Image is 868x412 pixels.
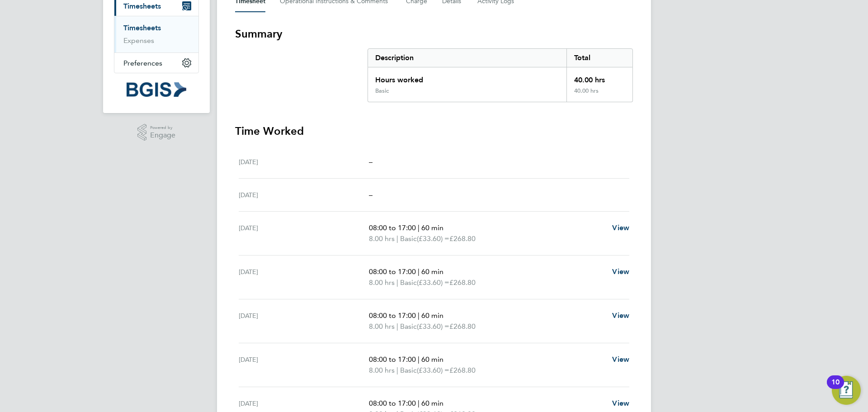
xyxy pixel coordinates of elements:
div: 10 [831,382,840,394]
span: 8.00 hrs [369,322,395,331]
span: 08:00 to 17:00 [369,223,416,232]
div: [DATE] [239,310,369,332]
h3: Time Worked [235,124,633,138]
img: bgis-logo-retina.png [127,82,186,97]
span: Powered by [150,124,175,132]
a: View [612,398,629,409]
span: | [396,322,398,331]
span: View [612,223,629,232]
span: View [612,355,629,364]
span: Basic [400,277,417,288]
div: [DATE] [239,223,369,244]
span: (£33.60) = [417,322,449,331]
span: – [369,190,373,199]
span: | [396,366,398,374]
a: View [612,223,629,233]
span: | [396,234,398,243]
div: Total [566,49,632,67]
span: | [418,355,420,364]
span: £268.80 [449,278,476,287]
span: 08:00 to 17:00 [369,267,416,276]
span: 08:00 to 17:00 [369,399,416,407]
span: View [612,399,629,407]
span: Basic [400,365,417,376]
div: Description [368,49,566,67]
span: £268.80 [449,366,476,374]
span: Basic [400,233,417,244]
div: 40.00 hrs [566,87,632,102]
span: 60 min [421,355,443,364]
span: 60 min [421,311,443,320]
div: Summary [368,48,633,102]
button: Preferences [114,53,198,73]
div: [DATE] [239,354,369,376]
span: Engage [150,132,175,139]
a: Expenses [123,36,154,45]
span: 08:00 to 17:00 [369,311,416,320]
div: [DATE] [239,189,369,200]
a: View [612,354,629,365]
span: | [418,267,420,276]
a: Powered byEngage [137,124,176,141]
span: Timesheets [123,2,161,10]
a: Go to home page [114,82,199,97]
span: (£33.60) = [417,366,449,374]
a: View [612,266,629,277]
span: 60 min [421,267,443,276]
a: Timesheets [123,24,161,32]
span: View [612,311,629,320]
span: | [418,223,420,232]
span: £268.80 [449,322,476,331]
span: (£33.60) = [417,234,449,243]
div: [DATE] [239,266,369,288]
span: Basic [400,321,417,332]
h3: Summary [235,27,633,41]
a: View [612,310,629,321]
span: | [418,399,420,407]
span: | [396,278,398,287]
span: Preferences [123,59,162,67]
span: 08:00 to 17:00 [369,355,416,364]
span: 60 min [421,223,443,232]
div: [DATE] [239,156,369,167]
div: Timesheets [114,16,198,52]
div: 40.00 hrs [566,67,632,87]
div: Hours worked [368,67,566,87]
span: 8.00 hrs [369,366,395,374]
span: 60 min [421,399,443,407]
span: £268.80 [449,234,476,243]
span: (£33.60) = [417,278,449,287]
button: Open Resource Center, 10 new notifications [832,376,861,405]
span: 8.00 hrs [369,278,395,287]
span: View [612,267,629,276]
span: 8.00 hrs [369,234,395,243]
div: Basic [375,87,389,95]
span: – [369,157,373,166]
span: | [418,311,420,320]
